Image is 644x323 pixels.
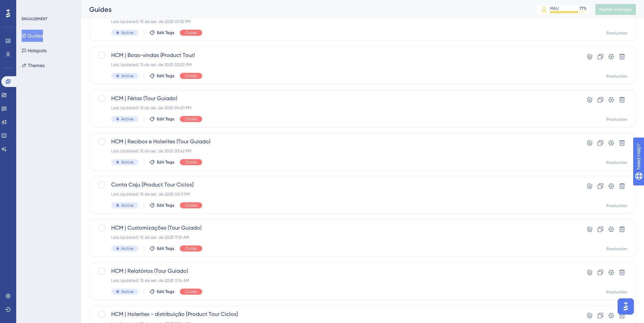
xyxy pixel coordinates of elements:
div: Production [606,30,627,36]
span: Active [121,73,134,79]
div: Production [606,160,627,165]
span: Active [121,203,134,208]
span: Active [121,159,134,165]
button: Edit Tags [149,116,174,122]
button: Edit Tags [149,30,174,35]
span: Edit Tags [157,30,174,35]
div: Last Updated: 12 de set. de 2025 03:42 PM [111,148,560,154]
span: HCM | Recibos e Holerites (Tour Guiado) [111,138,560,146]
span: Ciclos [185,289,197,294]
span: Active [121,246,134,251]
div: Last Updated: 15 de set. de 2025 11:15 AM [111,235,560,240]
span: Active [121,30,134,35]
div: Production [606,74,627,79]
span: Edit Tags [157,116,174,122]
button: Edit Tags [149,289,174,294]
button: Edit Tags [149,203,174,208]
div: Production [606,289,627,295]
span: Edit Tags [157,73,174,79]
span: Ciclos [185,203,197,208]
span: Edit Tags [157,203,174,208]
button: Edit Tags [149,159,174,165]
div: Last Updated: 12 de set. de 2025 04:01 PM [111,105,560,111]
div: Last Updated: 12 de set. de 2025 03:20 PM [111,62,560,67]
span: Need Help? [16,2,42,10]
span: Ciclos [185,30,197,35]
span: HCM | Boas-vindas (Product Tour) [111,51,560,59]
div: Production [606,203,627,208]
span: Edit Tags [157,246,174,251]
div: MAU [550,6,559,11]
span: Ciclos [185,73,197,79]
span: Ciclos [185,116,197,122]
div: Production [606,117,627,122]
span: Active [121,289,134,294]
div: Last Updated: 15 de set. de 2025 11:14 AM [111,278,560,283]
iframe: UserGuiding AI Assistant Launcher [616,296,636,317]
div: Last Updated: 15 de set. de 2025 02:11 PM [111,192,560,197]
div: Last Updated: 15 de set. de 2025 01:32 PM [111,19,560,24]
button: Edit Tags [149,73,174,79]
span: Ciclos [185,159,197,165]
button: Hotspots [22,45,47,57]
div: Guides [89,5,519,14]
span: Edit Tags [157,289,174,294]
span: Edit Tags [157,159,174,165]
span: Conta Caju [Product Tour Ciclos] [111,181,560,189]
button: Guides [22,30,43,42]
span: HCM | Relatórios (Tour Guiado) [111,267,560,275]
span: Active [121,116,134,122]
span: HCM | Holerites - distribuição [Product Tour Ciclos] [111,310,560,318]
div: ENGAGEMENT [22,16,47,22]
div: 77 % [579,6,587,11]
button: Publish Changes [595,4,636,15]
span: HCM | Férias (Tour Guiado) [111,94,560,102]
span: HCM | Customizações (Tour Guiado) [111,224,560,232]
span: Ciclos [185,246,197,251]
button: Themes [22,59,45,71]
button: Edit Tags [149,246,174,251]
div: Production [606,246,627,252]
span: Publish Changes [599,7,632,12]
